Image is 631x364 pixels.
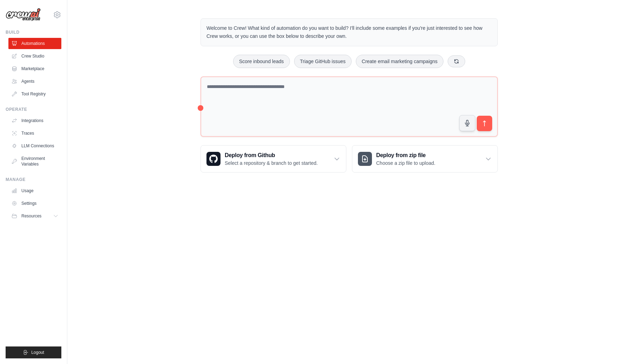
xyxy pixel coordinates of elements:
[8,210,61,222] button: Resources
[8,153,61,170] a: Environment Variables
[8,50,61,62] a: Crew Studio
[8,198,61,209] a: Settings
[6,177,61,182] div: Manage
[6,29,61,35] div: Build
[294,55,352,68] button: Triage GitHub issues
[31,350,44,355] span: Logout
[8,63,61,74] a: Marketplace
[8,88,61,100] a: Tool Registry
[6,107,61,112] div: Operate
[8,140,61,151] a: LLM Connections
[233,55,290,68] button: Score inbound leads
[376,151,435,160] h3: Deploy from zip file
[8,76,61,87] a: Agents
[8,185,61,196] a: Usage
[376,160,435,167] p: Choose a zip file to upload.
[21,213,41,219] span: Resources
[8,128,61,139] a: Traces
[596,330,631,364] iframe: Chat Widget
[206,24,492,40] p: Welcome to Crew! What kind of automation do you want to build? I'll include some examples if you'...
[6,8,41,21] img: Logo
[356,55,443,68] button: Create email marketing campaigns
[8,38,61,49] a: Automations
[6,346,61,358] button: Logout
[225,151,318,160] h3: Deploy from Github
[8,115,61,126] a: Integrations
[225,160,318,167] p: Select a repository & branch to get started.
